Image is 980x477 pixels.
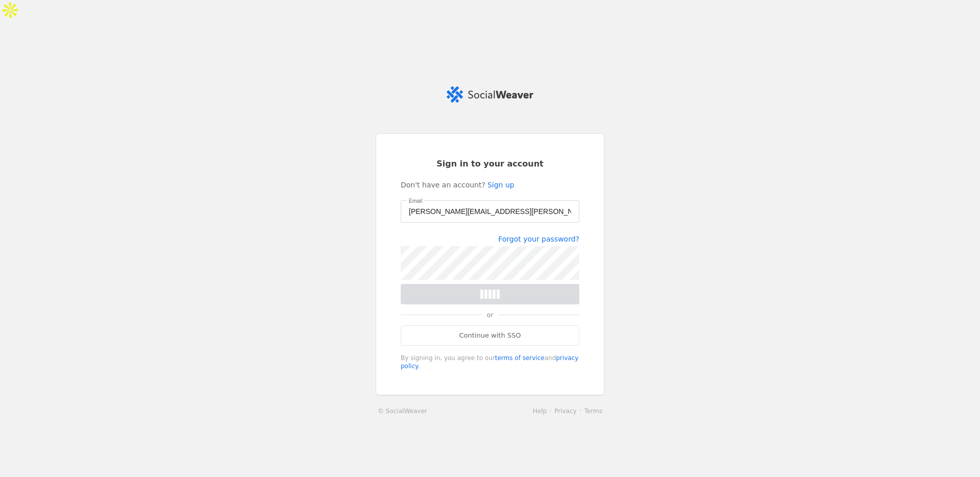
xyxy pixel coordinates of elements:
[482,305,498,325] span: or
[498,235,579,243] a: Forgot your password?
[378,406,427,416] a: © SocialWeaver
[495,354,545,362] a: terms of service
[487,180,514,190] a: Sign up
[533,408,547,415] a: Help
[401,180,485,190] span: Don't have an account?
[577,406,584,416] li: ·
[436,158,544,170] span: Sign in to your account
[554,408,576,415] a: Privacy
[409,196,422,205] mat-label: Email
[401,354,578,370] a: privacy policy
[401,325,579,346] a: Continue with SSO
[584,408,602,415] a: Terms
[409,205,571,218] input: Email
[401,354,579,370] div: By signing in, you agree to our and .
[547,406,554,416] li: ·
